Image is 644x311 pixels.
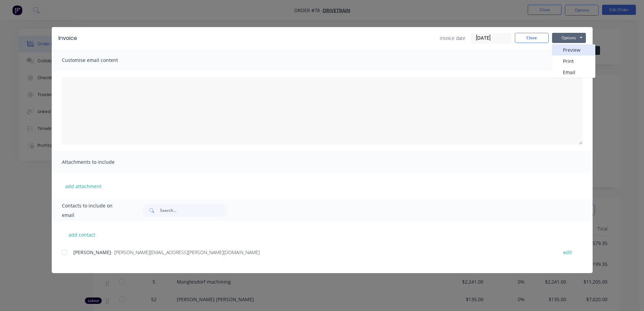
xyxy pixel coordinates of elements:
[552,67,595,78] button: Email
[515,33,549,43] button: Close
[62,55,136,65] span: Customise email content
[440,35,466,42] span: Invoice date
[62,201,126,220] span: Contacts to include on email
[73,249,111,256] span: [PERSON_NAME]
[552,44,595,55] button: Preview
[62,229,102,240] button: add contact
[559,248,576,257] button: edit
[62,157,136,167] span: Attachments to include
[62,181,105,191] button: add attachment
[552,33,586,43] button: Options
[111,249,260,256] span: - [PERSON_NAME][EMAIL_ADDRESS][PERSON_NAME][DOMAIN_NAME]
[552,55,595,67] button: Print
[160,204,227,217] input: Search...
[58,34,77,42] div: Invoice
